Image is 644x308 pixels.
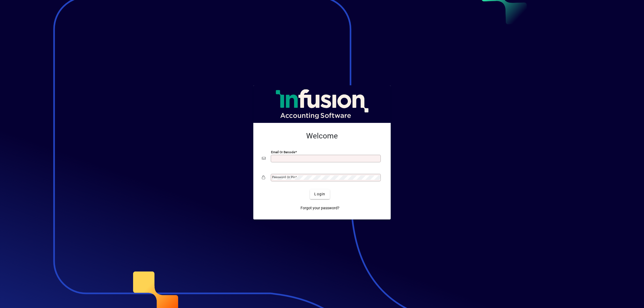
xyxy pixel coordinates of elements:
mat-label: Email or Barcode [271,150,295,154]
h2: Welcome [262,131,382,141]
span: Forgot your password? [301,205,339,211]
mat-label: Password or Pin [272,175,295,179]
button: Login [310,189,330,199]
span: Login [314,191,325,197]
a: Forgot your password? [298,203,342,213]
